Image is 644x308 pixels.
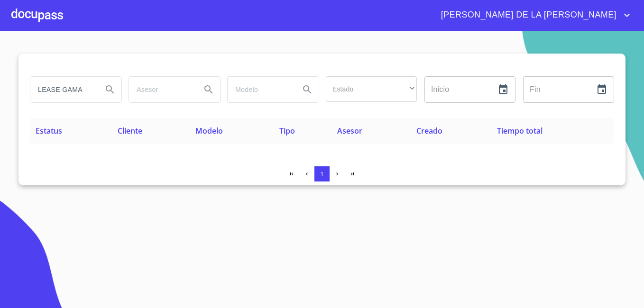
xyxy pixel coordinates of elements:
[118,126,142,136] span: Cliente
[195,126,223,136] span: Modelo
[30,77,95,102] input: search
[314,166,330,181] button: 1
[296,78,319,101] button: Search
[337,126,362,136] span: Asesor
[434,8,621,23] span: [PERSON_NAME] DE LA [PERSON_NAME]
[320,171,323,178] span: 1
[36,126,62,136] span: Estatus
[228,77,292,102] input: search
[497,126,543,136] span: Tiempo total
[434,8,633,23] button: account of current user
[197,78,220,101] button: Search
[326,76,417,102] div: ​
[129,77,193,102] input: search
[99,78,121,101] button: Search
[416,126,442,136] span: Creado
[279,126,295,136] span: Tipo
